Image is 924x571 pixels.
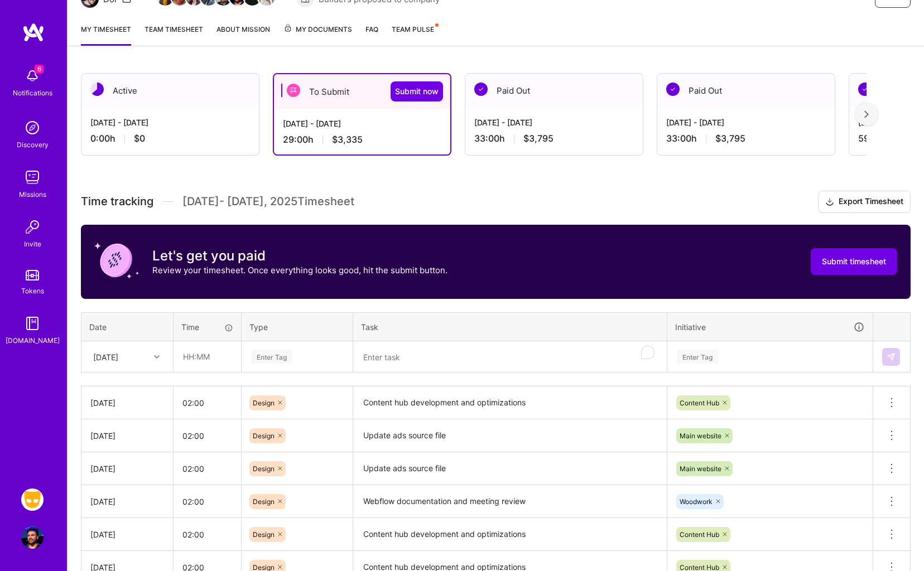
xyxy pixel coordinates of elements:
h3: Let's get you paid [152,248,447,264]
span: 6 [35,65,44,74]
a: Team timesheet [145,23,203,46]
textarea: Content hub development and optimizations [354,519,666,550]
span: $3,795 [715,133,745,144]
div: Enter Tag [251,348,292,365]
div: [DOMAIN_NAME] [6,335,60,346]
input: HH:MM [174,388,241,418]
div: Paid Out [465,74,643,108]
textarea: Update ads source file [354,420,666,451]
textarea: Content hub development and optimizations [354,388,666,418]
img: To Submit [287,84,300,97]
img: Grindr: Data + FE + CyberSecurity + QA [21,488,44,511]
div: Initiative [675,321,865,333]
th: Date [81,312,174,341]
div: [DATE] - [DATE] [283,118,441,129]
div: Active [81,74,259,108]
span: $3,335 [332,134,363,146]
img: guide book [21,312,44,335]
textarea: To enrich screen reader interactions, please activate Accessibility in Grammarly extension settings [354,342,666,372]
span: Team Pulse [392,25,434,33]
div: Notifications [13,87,52,99]
span: Design [253,497,275,506]
img: Submit [887,352,896,361]
div: [DATE] [90,430,164,442]
span: Content Hub [680,399,719,407]
div: [DATE] [93,351,118,362]
a: My timesheet [81,23,131,46]
a: Team Pulse [392,23,437,46]
div: [DATE] - [DATE] [474,117,634,128]
input: HH:MM [174,454,241,483]
img: User Avatar [21,526,44,549]
span: Design [253,464,275,473]
span: [DATE] - [DATE] , 2025 Timesheet [182,195,354,209]
button: Submit timesheet [811,248,897,275]
i: icon Download [825,196,834,208]
span: Woodwork [680,497,713,506]
img: right [864,110,869,118]
span: Main website [680,464,721,473]
button: Submit now [391,81,443,101]
div: 29:00 h [283,134,441,146]
input: HH:MM [174,342,240,371]
div: Enter Tag [677,348,718,365]
div: [DATE] [90,463,164,475]
div: Missions [19,188,46,200]
div: [DATE] - [DATE] [666,117,826,128]
img: logo [22,22,45,42]
img: Paid Out [666,83,680,96]
a: Grindr: Data + FE + CyberSecurity + QA [18,488,46,511]
span: $3,795 [523,133,554,144]
div: [DATE] [90,496,164,507]
p: Review your timesheet. Once everything looks good, hit the submit button. [152,264,447,276]
div: Discovery [17,139,49,151]
textarea: Update ads source file [354,453,666,484]
div: [DATE] [90,397,164,409]
div: 33:00 h [666,133,826,144]
span: Design [253,432,275,440]
span: Design [253,399,275,407]
span: My Documents [283,23,352,36]
div: Paid Out [657,74,835,108]
a: My Documents [283,23,352,46]
input: HH:MM [174,520,241,549]
input: HH:MM [174,421,241,451]
div: 33:00 h [474,133,634,144]
a: User Avatar [18,526,46,549]
div: Time [181,321,233,333]
span: Content Hub [680,530,719,539]
span: Time tracking [81,195,153,209]
div: Tokens [21,285,44,297]
div: [DATE] [90,529,164,540]
i: icon Chevron [154,354,160,360]
a: About Mission [216,23,270,46]
img: discovery [21,117,44,139]
img: Paid Out [474,83,488,96]
span: Submit now [395,86,439,97]
div: To Submit [274,74,450,109]
th: Task [353,312,667,341]
span: Design [253,530,275,539]
img: teamwork [21,166,44,188]
img: Active [90,83,104,96]
input: HH:MM [174,487,241,516]
a: FAQ [365,23,378,46]
img: tokens [26,270,39,280]
div: 0:00 h [90,133,250,144]
span: Submit timesheet [822,256,886,267]
img: Paid Out [858,83,872,96]
span: Main website [680,432,721,440]
div: Invite [24,238,41,250]
span: $0 [134,133,145,144]
img: bell [21,65,44,87]
th: Type [242,312,353,341]
textarea: Webflow documentation and meeting review [354,486,666,517]
img: Invite [21,216,44,238]
button: Export Timesheet [818,191,911,213]
img: coin [94,238,139,283]
div: [DATE] - [DATE] [90,117,250,128]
